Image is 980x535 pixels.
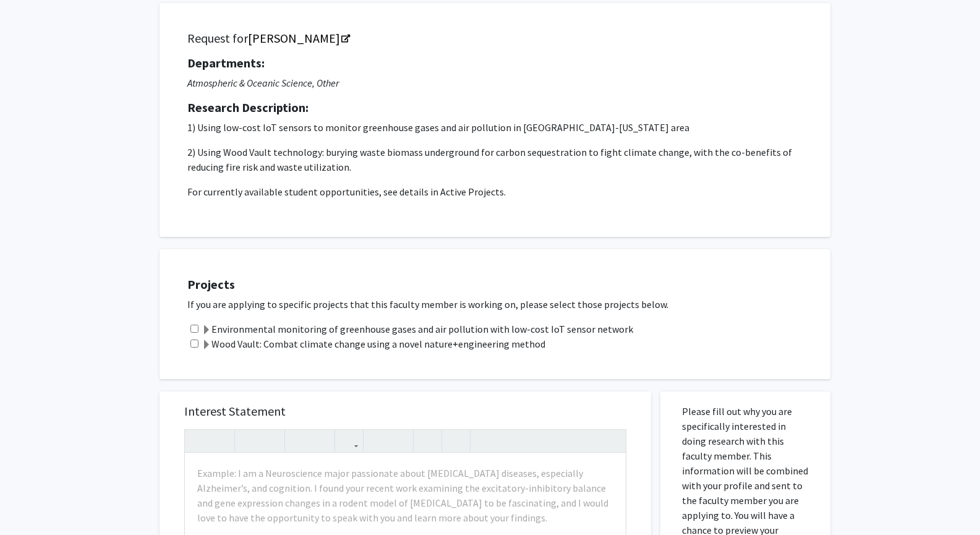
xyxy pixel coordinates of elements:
button: Ordered list [388,430,410,452]
p: 2) Using Wood Vault technology: burying waste biomass underground for carbon sequestration to fig... [187,145,803,174]
i: Atmospheric & Oceanic Science, Other [187,77,339,89]
label: Environmental monitoring of greenhouse gases and air pollution with low-cost IoT sensor network [202,322,633,336]
button: Fullscreen [601,430,623,452]
button: Emphasis (Ctrl + I) [260,430,281,452]
button: Unordered list [367,430,388,452]
h5: Interest Statement [184,404,626,419]
p: Example: I am a Neuroscience major passionate about [MEDICAL_DATA] diseases, especially Alzheimer... [197,466,613,525]
button: Redo (Ctrl + Y) [210,430,231,452]
p: For currently available student opportunities, see details in Active Projects. [187,184,803,199]
label: Wood Vault: Combat climate change using a novel nature+engineering method [202,336,545,351]
button: Superscript [288,430,310,452]
button: Insert horizontal rule [445,430,467,452]
p: 1) Using low-cost IoT sensors to monitor greenhouse gases and air pollution in [GEOGRAPHIC_DATA]-... [187,120,803,135]
strong: Projects [187,276,235,292]
strong: Research Description: [187,100,309,115]
button: Strong (Ctrl + B) [238,430,260,452]
button: Subscript [310,430,331,452]
strong: Departments: [187,55,265,71]
a: Opens in a new tab [248,30,349,46]
h5: Request for [187,31,803,46]
button: Link [338,430,360,452]
iframe: Chat [9,479,53,526]
p: If you are applying to specific projects that this faculty member is working on, please select th... [187,297,818,312]
button: Remove format [417,430,438,452]
button: Undo (Ctrl + Z) [188,430,210,452]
